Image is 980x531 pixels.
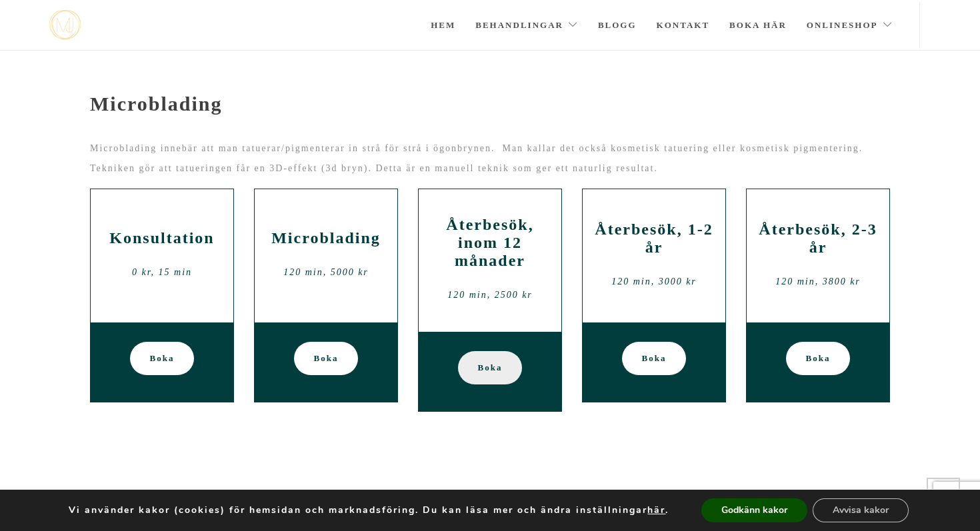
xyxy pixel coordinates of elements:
[90,139,890,179] p: Microblading innebär att man tatuerar/pigmenterar in strå för strå i ögonbrynen. Man kallar det o...
[49,10,81,40] a: mjstudio mjstudio mjstudio
[90,70,98,93] span: -
[130,342,195,375] a: Boka
[314,342,339,375] span: Boka
[593,221,715,257] h2: Återbesök, 1-2 år
[69,504,669,516] p: Vi använder kakor (cookies) för hemsidan och marknadsföring. Du kan läsa mer och ändra inställnin...
[807,2,893,49] a: Onlineshop
[431,2,455,49] a: Hem
[786,342,851,375] a: Boka
[757,272,879,292] div: 120 min, 3800 kr
[647,504,665,516] button: här
[701,498,807,522] button: Godkänn kakor
[265,229,387,247] h2: Microblading
[90,93,222,115] strong: Microblading
[49,10,81,40] img: mjstudio
[729,2,787,49] a: Boka här
[813,498,909,522] button: Avvisa kakor
[429,216,551,270] h2: Återbesök, inom 12 månader
[458,351,523,384] a: Boka
[757,221,879,257] h2: Återbesök, 2-3 år
[265,263,387,282] div: 120 min, 5000 kr
[475,2,578,49] a: Behandlingar
[598,2,637,49] a: Blogg
[593,272,715,292] div: 120 min, 3000 kr
[806,342,831,375] span: Boka
[429,285,551,305] div: 120 min, 2500 kr
[622,342,687,375] a: Boka
[150,342,175,375] span: Boka
[642,342,667,375] span: Boka
[294,342,359,375] a: Boka
[101,229,223,247] h2: Konsultation
[101,263,223,282] div: 0 kr, 15 min
[478,351,503,384] span: Boka
[657,2,710,49] a: Kontakt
